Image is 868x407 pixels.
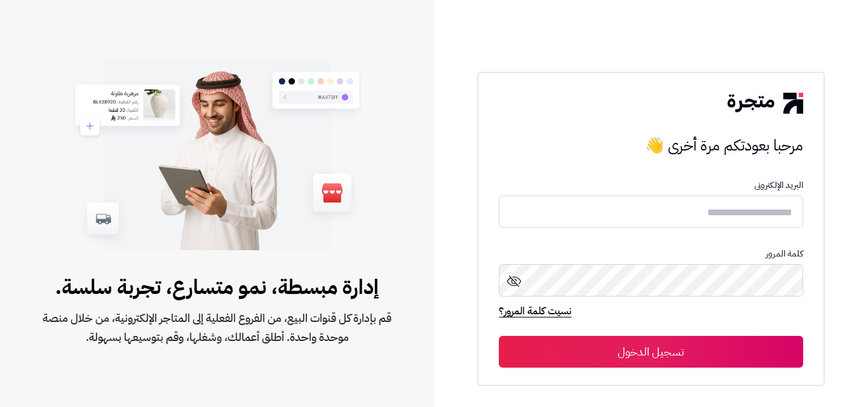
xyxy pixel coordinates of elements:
[499,249,803,259] p: كلمة المرور
[499,336,803,368] button: تسجيل الدخول
[499,304,571,321] a: نسيت كلمة المرور؟
[728,93,803,113] img: logo-2.png
[41,272,393,302] span: إدارة مبسطة، نمو متسارع، تجربة سلسة.
[41,309,393,347] span: قم بإدارة كل قنوات البيع، من الفروع الفعلية إلى المتاجر الإلكترونية، من خلال منصة موحدة واحدة. أط...
[499,133,803,158] h3: مرحبا بعودتكم مرة أخرى 👋
[499,180,803,190] p: البريد الإلكترونى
